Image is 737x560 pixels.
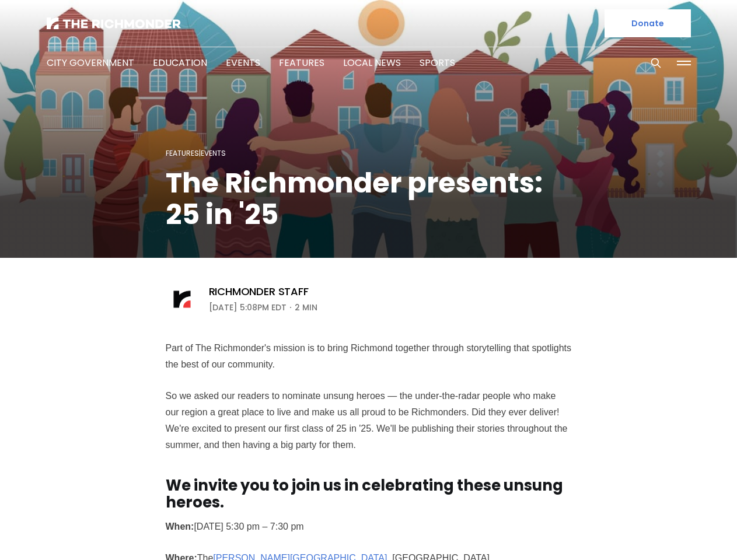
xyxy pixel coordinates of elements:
[209,285,309,299] a: Richmonder Staff
[295,300,317,314] span: 2 min
[166,148,199,158] a: Features
[209,300,287,314] time: [DATE] 5:08PM EDT
[166,340,572,373] p: Part of The Richmonder's mission is to bring Richmond together through storytelling that spotligh...
[420,56,455,69] a: Sports
[153,56,207,69] a: Education
[279,56,324,69] a: Features
[166,477,572,512] h2: We invite you to join us in celebrating these unsung heroes.
[166,521,194,531] strong: When:
[166,167,572,230] h1: The Richmonder presents: 25 in '25
[226,56,260,69] a: Events
[166,283,198,316] img: Richmonder Staff
[343,56,401,69] a: Local News
[47,17,181,29] img: The Richmonder
[166,388,572,453] p: So we asked our readers to nominate unsung heroes — the under-the-radar people who make our regio...
[605,9,691,37] a: Donate
[166,146,572,160] div: |
[166,519,572,535] p: [DATE] 5:30 pm – 7:30 pm
[47,56,134,69] a: City Government
[647,54,665,72] button: Search this site
[201,148,226,158] a: Events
